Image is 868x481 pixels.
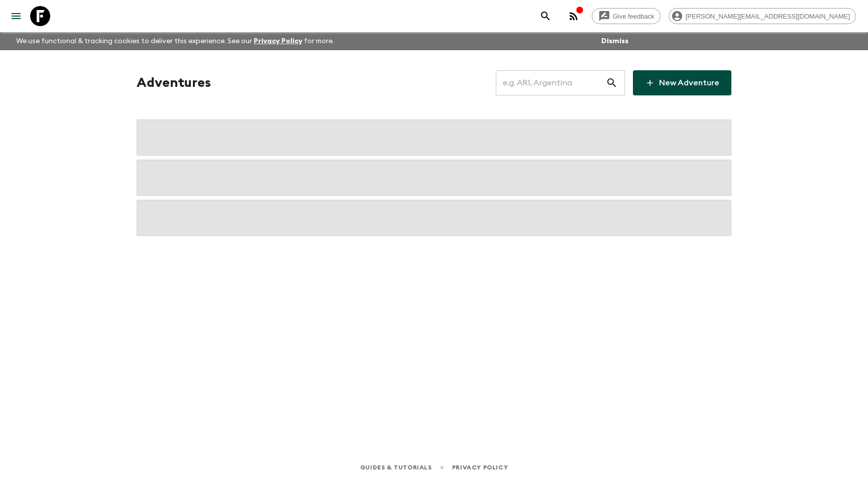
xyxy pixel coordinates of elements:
[254,38,302,45] a: Privacy Policy
[496,69,606,97] input: e.g. AR1, Argentina
[592,8,661,24] a: Give feedback
[633,70,731,95] a: New Adventure
[599,34,631,48] button: Dismiss
[607,13,660,20] span: Give feedback
[6,6,26,26] button: menu
[535,6,556,26] button: search adventures
[12,32,338,50] p: We use functional & tracking cookies to deliver this experience. See our for more.
[137,73,211,93] h1: Adventures
[452,462,508,473] a: Privacy Policy
[360,462,432,473] a: Guides & Tutorials
[669,8,856,24] div: [PERSON_NAME][EMAIL_ADDRESS][DOMAIN_NAME]
[680,13,855,20] span: [PERSON_NAME][EMAIL_ADDRESS][DOMAIN_NAME]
